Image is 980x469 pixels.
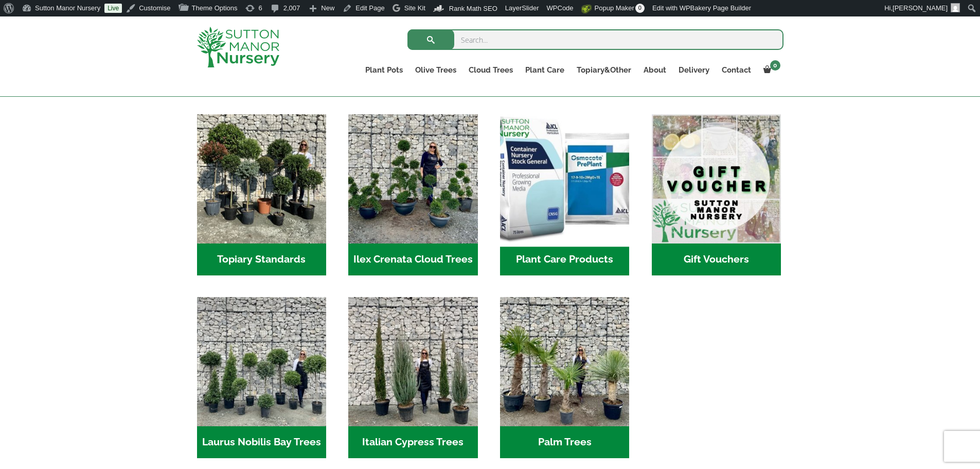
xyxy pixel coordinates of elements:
[500,297,629,458] a: Visit product category Palm Trees
[716,63,757,77] a: Contact
[500,297,629,426] img: Home - 8A9CB1CE 8400 44EF 8A07 A93B8012FD3E
[197,297,326,426] img: Home - IMG 5945
[407,29,783,50] input: Search...
[348,297,477,426] img: Home - IMG 5949
[197,114,326,275] a: Visit product category Topiary Standards
[770,60,780,71] span: 0
[348,114,477,275] a: Visit product category Ilex Crenata Cloud Trees
[197,114,326,244] img: Home - IMG 5223
[197,297,326,458] a: Visit product category Laurus Nobilis Bay Trees
[652,114,781,244] img: Home - MAIN
[348,244,477,275] h2: Ilex Crenata Cloud Trees
[635,4,645,13] span: 0
[409,63,462,77] a: Olive Trees
[348,426,477,458] h2: Italian Cypress Trees
[197,27,279,67] img: logo
[500,244,629,275] h2: Plant Care Products
[757,63,783,77] a: 0
[652,244,781,275] h2: Gift Vouchers
[348,114,477,244] img: Home - 9CE163CB 973F 4905 8AD5 A9A890F87D43
[197,244,326,275] h2: Topiary Standards
[104,4,122,13] a: Live
[449,5,497,12] span: Rank Math SEO
[652,114,781,275] a: Visit product category Gift Vouchers
[571,63,637,77] a: Topiary&Other
[497,111,633,247] img: Home - food and soil
[359,63,409,77] a: Plant Pots
[500,426,629,458] h2: Palm Trees
[404,4,425,12] span: Site Kit
[348,297,477,458] a: Visit product category Italian Cypress Trees
[197,426,326,458] h2: Laurus Nobilis Bay Trees
[672,63,716,77] a: Delivery
[893,4,948,12] span: [PERSON_NAME]
[637,63,672,77] a: About
[519,63,571,77] a: Plant Care
[500,114,629,275] a: Visit product category Plant Care Products
[462,63,519,77] a: Cloud Trees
